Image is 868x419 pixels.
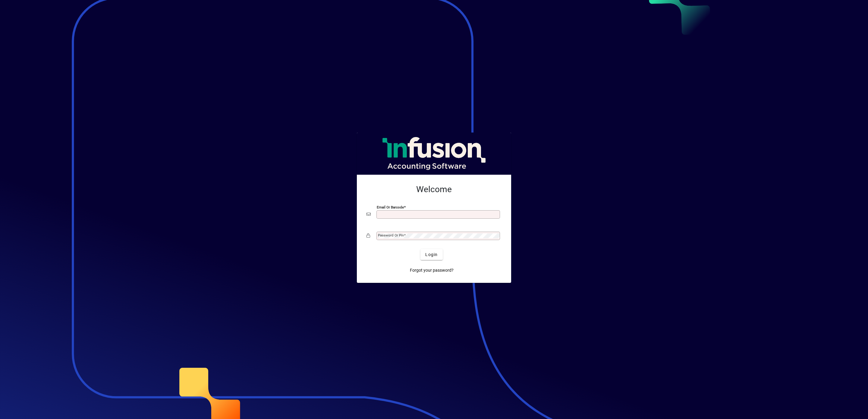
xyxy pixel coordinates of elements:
[420,249,442,260] button: Login
[366,184,502,195] h2: Welcome
[377,205,404,209] mat-label: Email or Barcode
[378,233,404,237] mat-label: Password or Pin
[410,267,454,274] span: Forgot your password?
[425,252,438,258] span: Login
[407,265,456,276] a: Forgot your password?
